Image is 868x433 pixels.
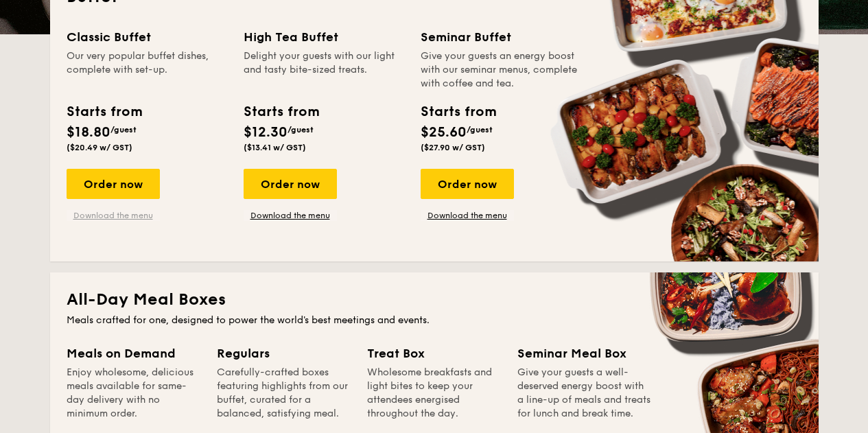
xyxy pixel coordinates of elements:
[421,49,581,91] div: Give your guests an energy boost with our seminar menus, complete with coffee and tea.
[367,344,501,363] div: Treat Box
[421,27,581,47] div: Seminar Buffet
[67,210,160,221] a: Download the menu
[244,143,306,152] span: ($13.41 w/ GST)
[67,366,200,421] div: Enjoy wholesome, delicious meals available for same-day delivery with no minimum order.
[421,210,514,221] a: Download the menu
[67,124,110,141] span: $18.80
[67,344,200,363] div: Meals on Demand
[517,344,651,363] div: Seminar Meal Box
[244,124,288,141] span: $12.30
[421,169,514,199] div: Order now
[217,344,351,363] div: Regulars
[244,27,404,47] div: High Tea Buffet
[421,143,485,152] span: ($27.90 w/ GST)
[110,125,137,134] span: /guest
[244,210,337,221] a: Download the menu
[67,289,802,311] h2: All-Day Meal Boxes
[67,143,132,152] span: ($20.49 w/ GST)
[217,366,351,421] div: Carefully-crafted boxes featuring highlights from our buffet, curated for a balanced, satisfying ...
[67,169,160,199] div: Order now
[67,102,141,122] div: Starts from
[67,27,227,47] div: Classic Buffet
[367,366,501,421] div: Wholesome breakfasts and light bites to keep your attendees energised throughout the day.
[421,124,467,141] span: $25.60
[244,49,404,91] div: Delight your guests with our light and tasty bite-sized treats.
[67,49,227,91] div: Our very popular buffet dishes, complete with set-up.
[244,102,318,122] div: Starts from
[517,366,651,421] div: Give your guests a well-deserved energy boost with a line-up of meals and treats for lunch and br...
[67,314,802,327] div: Meals crafted for one, designed to power the world's best meetings and events.
[244,169,337,199] div: Order now
[467,125,493,134] span: /guest
[288,125,314,134] span: /guest
[421,102,495,122] div: Starts from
